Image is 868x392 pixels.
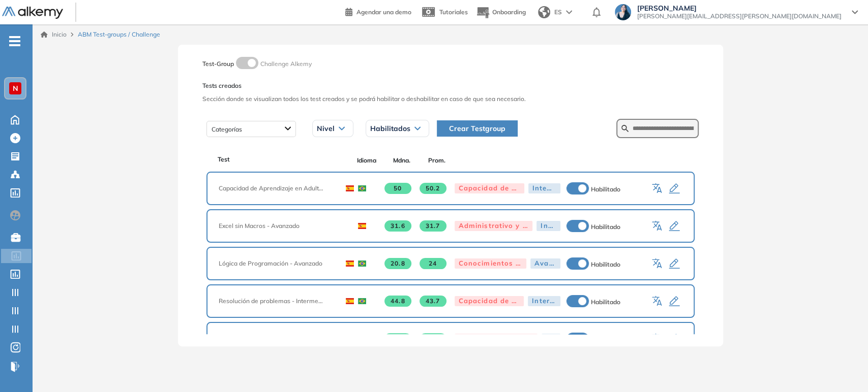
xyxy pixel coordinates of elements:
[542,334,560,344] div: Básico
[202,81,699,90] span: Tests creados
[219,221,344,231] span: Excel sin Macros - Avanzado
[78,30,160,39] span: ABM Test-groups / Challenge
[685,274,868,392] div: Widget de chat
[591,260,620,268] span: Habilitado
[591,298,620,306] span: Habilitado
[218,155,230,164] span: Test
[419,156,454,165] span: Prom.
[420,183,446,194] span: 50.2
[591,185,620,193] span: Habilitado
[384,183,411,194] span: 50
[219,184,332,193] span: Capacidad de Aprendizaje en Adultos
[566,10,572,14] img: arrow
[41,30,67,39] a: Inicio
[384,258,411,269] span: 20.8
[2,7,63,19] img: Logo
[437,120,518,137] button: Crear Testgroup
[538,6,550,18] img: world
[449,123,505,134] span: Crear Testgroup
[420,333,446,344] span: 87.1
[420,258,446,269] span: 24
[9,40,20,42] i: -
[260,60,312,68] span: Challenge Alkemy
[219,259,332,268] span: Lógica de Programación - Avanzado
[358,185,366,191] img: BRA
[455,258,526,269] div: Conocimientos fundacionales
[455,183,524,193] div: Capacidad de Pensamiento
[346,185,354,191] img: ESP
[384,156,419,165] span: Mdna.
[530,258,560,269] div: Avanzado
[346,260,354,267] img: ESP
[455,296,524,306] div: Capacidad de Pensamiento
[420,220,446,232] span: 31.7
[202,60,234,68] span: Test-Group
[455,221,533,231] div: Administrativo y Gestión, Contable o Financiero
[370,124,410,133] span: Habilitados
[536,221,560,231] div: Integrador
[345,5,411,17] a: Agendar una demo
[317,124,335,133] span: Nivel
[13,84,18,92] span: N
[591,223,620,231] span: Habilitado
[384,333,411,344] span: 91.7
[528,183,560,193] div: Integrador
[637,12,842,20] span: [PERSON_NAME][EMAIL_ADDRESS][PERSON_NAME][DOMAIN_NAME]
[358,260,366,267] img: BRA
[554,8,562,17] span: ES
[476,2,526,23] button: Onboarding
[637,4,842,12] span: [PERSON_NAME]
[439,8,468,16] span: Tutoriales
[358,223,366,229] img: ESP
[384,220,411,232] span: 31.6
[346,298,354,304] img: ESP
[384,296,411,307] span: 44.8
[349,156,384,165] span: Idioma
[685,274,868,392] iframe: Chat Widget
[528,296,560,306] div: Intermedio
[219,297,332,306] span: Resolución de problemas - Intermedio
[356,8,411,16] span: Agendar una demo
[202,94,699,104] span: Sección donde se visualizan todos los test creados y se podrá habilitar o deshabilitar en caso de...
[420,296,446,307] span: 43.7
[455,334,538,344] div: Administrativo y Gestión, Contable o Financiero
[492,8,526,16] span: Onboarding
[358,298,366,304] img: BRA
